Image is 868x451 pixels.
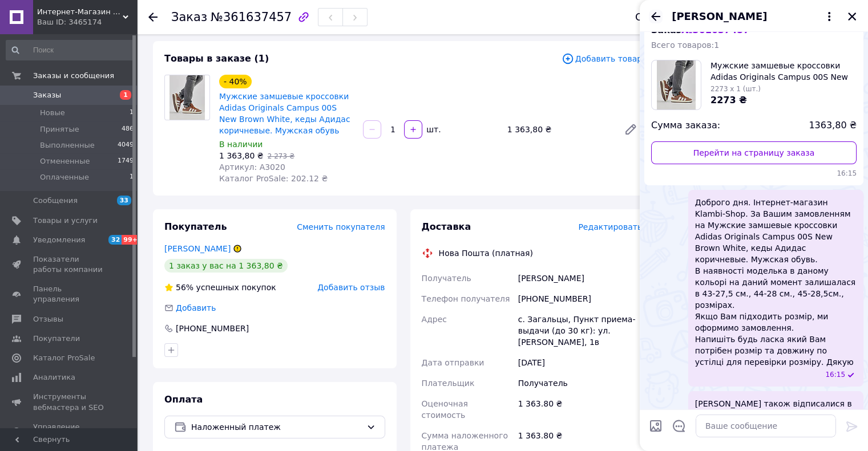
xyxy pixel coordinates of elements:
[219,162,285,172] span: Артикул: A3020
[122,235,140,245] span: 99+
[672,9,836,24] button: [PERSON_NAME]
[33,314,63,324] span: Отзывы
[422,274,471,283] span: Получатель
[33,392,106,412] span: Инструменты вебмастера и SEO
[516,289,644,309] div: [PHONE_NUMBER]
[809,119,857,132] span: 1363,80 ₴
[33,284,106,304] span: Панель управления
[657,60,696,109] img: 6259867208_w100_h100_muzhskie-zamshevye-krossovki.jpg
[422,294,510,303] span: Телефон получателя
[516,352,644,373] div: [DATE]
[651,141,857,164] a: Перейти на страницу заказа
[6,40,135,60] input: Поиск
[191,421,362,433] span: Наложенный платеж
[503,121,615,137] div: 1 363,80 ₴
[423,124,442,135] div: шт.
[672,419,687,433] button: Открыть шаблоны ответов
[118,140,134,151] span: 4049
[33,353,95,363] span: Каталог ProSale
[33,372,75,383] span: Аналитика
[635,11,712,23] div: Статус заказа
[33,235,85,245] span: Уведомления
[422,399,468,420] span: Оценочная стоимость
[164,53,269,64] span: Товары в заказе (1)
[651,40,719,50] span: Всего товаров: 1
[40,172,89,182] span: Оплаченные
[317,283,385,292] span: Добавить отзыв
[40,156,90,166] span: Отмененные
[436,247,536,259] div: Нова Пошта (платная)
[516,393,644,425] div: 1 363.80 ₴
[672,9,767,24] span: [PERSON_NAME]
[33,90,61,100] span: Заказы
[422,221,471,232] span: Доставка
[578,222,642,231] span: Редактировать
[211,10,292,24] span: №361637457
[219,151,264,160] span: 1 363,80 ₴
[219,140,263,149] span: В наличии
[619,118,642,141] a: Редактировать
[164,282,276,293] div: успешных покупок
[33,71,114,81] span: Заказы и сообщения
[37,17,137,27] div: Ваш ID: 3465174
[710,95,747,105] span: 2273 ₴
[268,152,294,160] span: 2 273 ₴
[219,174,328,183] span: Каталог ProSale: 202.12 ₴
[516,373,644,393] div: Получатель
[33,254,106,275] span: Показатели работы компании
[695,197,857,368] span: Доброго дня. Інтернет-магазин Klambi-Shop. За Вашим замовленням на Мужские замшевые кроссовки Adi...
[148,11,158,23] div: Вернуться назад
[651,119,720,132] span: Сумма заказа:
[108,235,122,245] span: 32
[422,358,485,367] span: Дата отправки
[651,169,857,178] span: 16:15 12.09.2025
[33,422,106,442] span: Управление сайтом
[516,268,644,289] div: [PERSON_NAME]
[649,10,663,23] button: Назад
[297,222,385,231] span: Сменить покупателя
[130,108,134,118] span: 1
[171,10,207,24] span: Заказ
[176,283,193,292] span: 56%
[825,370,845,380] span: 16:15 12.09.2025
[516,309,644,352] div: с. Загальцы, Пункт приема-выдачи (до 30 кг): ул. [PERSON_NAME], 1в
[175,323,250,334] div: [PHONE_NUMBER]
[710,60,857,83] span: Мужские замшевые кроссовки Adidas Originals Campus 00S New Brown White, кеды Адидас коричневые. М...
[845,10,859,23] button: Закрыть
[422,315,447,324] span: Адрес
[164,394,203,405] span: Оплата
[120,90,131,100] span: 1
[164,244,231,253] a: [PERSON_NAME]
[40,140,95,151] span: Выполненные
[219,92,350,135] a: Мужские замшевые кроссовки Adidas Originals Campus 00S New Brown White, кеды Адидас коричневые. М...
[37,7,123,17] span: Интернет-Магазин Klambi Shop
[33,334,80,344] span: Покупатели
[40,124,79,135] span: Принятые
[164,221,227,232] span: Покупатель
[176,303,216,312] span: Добавить
[164,259,288,273] div: 1 заказ у вас на 1 363,80 ₴
[219,75,252,88] div: - 40%
[695,398,857,421] span: [PERSON_NAME] також відписалися в [GEOGRAPHIC_DATA]
[118,156,134,166] span: 1749
[40,108,65,118] span: Новые
[33,216,98,226] span: Товары и услуги
[422,379,475,388] span: Плательщик
[169,75,205,120] img: Мужские замшевые кроссовки Adidas Originals Campus 00S New Brown White, кеды Адидас коричневые. М...
[122,124,134,135] span: 486
[130,172,134,182] span: 1
[33,196,78,206] span: Сообщения
[117,196,131,205] span: 33
[562,52,642,65] span: Добавить товар
[710,85,761,93] span: 2273 x 1 (шт.)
